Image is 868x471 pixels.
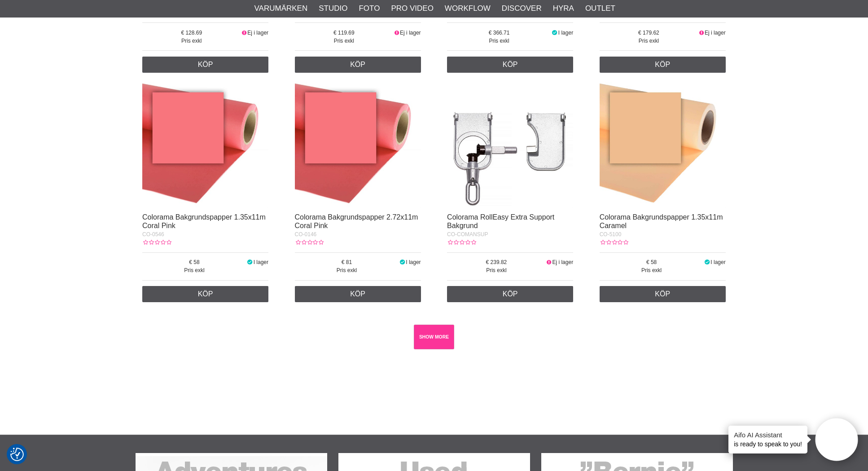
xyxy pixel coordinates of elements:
span: Ej i lager [400,30,421,36]
img: Colorama Bakgrundspapper 2.72x11m Coral Pink [295,82,421,208]
a: Colorama Bakgrundspapper 1.35x11m Caramel [600,213,723,229]
span: Pris exkl [295,266,399,274]
i: I lager [399,259,406,265]
img: Revisit consent button [10,448,24,461]
span: I lager [254,259,268,265]
span: 239.82 [447,258,546,266]
img: Colorama Bakgrundspapper 1.35x11m Caramel [600,82,726,208]
a: Köp [295,286,421,302]
a: Köp [295,57,421,73]
div: is ready to speak to you! [728,426,807,453]
a: Varumärken [254,3,308,14]
i: I lager [704,259,711,265]
span: Pris exkl [600,266,704,274]
i: I lager [551,30,558,36]
span: 58 [142,258,246,266]
a: Foto [359,3,380,14]
span: Pris exkl [142,266,246,274]
a: Köp [142,57,268,73]
span: CO-0546 [142,231,164,238]
button: Samtyckesinställningar [10,446,24,462]
a: Köp [142,286,268,302]
img: Colorama Bakgrundspapper 1.35x11m Coral Pink [142,82,268,208]
a: SHOW MORE [414,325,455,349]
div: Kundbetyg: 0 [600,238,628,247]
span: 119.69 [295,29,394,37]
span: 179.62 [600,29,698,37]
span: Pris exkl [447,37,551,45]
span: CO-5100 [600,231,622,238]
span: 128.69 [142,29,241,37]
i: Ej i lager [241,30,248,36]
a: Outlet [585,3,615,14]
i: Ej i lager [393,30,400,36]
span: CO-0146 [295,231,317,238]
a: Colorama Bakgrundspapper 2.72x11m Coral Pink [295,213,418,229]
div: Kundbetyg: 0 [447,238,476,247]
div: Kundbetyg: 0 [142,238,171,247]
span: Ej i lager [705,30,726,36]
span: Pris exkl [600,37,698,45]
span: 81 [295,258,399,266]
span: Pris exkl [295,37,394,45]
a: Hyra [553,3,574,14]
a: Discover [502,3,542,14]
a: Köp [600,286,726,302]
span: Pris exkl [142,37,241,45]
span: I lager [558,30,573,36]
a: Pro Video [391,3,433,14]
span: 366.71 [447,29,551,37]
a: Studio [319,3,347,14]
i: I lager [246,259,254,265]
span: Pris exkl [447,266,546,274]
span: CO-COMANSUP [447,231,488,238]
span: I lager [406,259,421,265]
h4: Aifo AI Assistant [734,430,802,440]
a: Workflow [445,3,491,14]
a: Colorama RollEasy Extra Support Bakgrund [447,213,554,229]
a: Köp [447,286,573,302]
i: Ej i lager [546,259,552,265]
span: Ej i lager [552,259,573,265]
a: Colorama Bakgrundspapper 1.35x11m Coral Pink [142,213,266,229]
i: Ej i lager [698,30,705,36]
span: Ej i lager [247,30,268,36]
img: Colorama RollEasy Extra Support Bakgrund [447,82,573,208]
div: Kundbetyg: 0 [295,238,324,247]
span: I lager [710,259,725,265]
span: 58 [600,258,704,266]
a: Köp [447,57,573,73]
a: Köp [600,57,726,73]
